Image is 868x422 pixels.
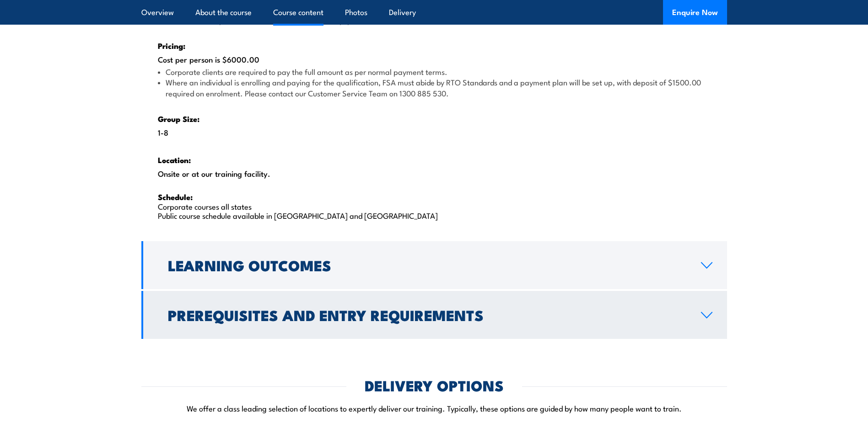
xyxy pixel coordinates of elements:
[141,403,727,413] p: We offer a class leading selection of locations to expertly deliver our training. Typically, thes...
[158,40,185,52] strong: Pricing:
[158,113,199,125] strong: Group Size:
[158,77,711,98] li: Where an individual is enrolling and paying for the qualification, FSA must abide by RTO Standard...
[168,308,686,321] h2: Prerequisites and Entry Requirements
[158,192,711,220] p: Corporate courses all states Public course schedule available in [GEOGRAPHIC_DATA] and [GEOGRAPHI...
[141,241,727,289] a: Learning Outcomes
[141,291,727,339] a: Prerequisites and Entry Requirements
[158,66,711,77] li: Corporate clients are required to pay the full amount as per normal payment terms.
[158,191,193,203] strong: Schedule:
[158,154,191,166] strong: Location:
[168,258,686,271] h2: Learning Outcomes
[365,379,504,391] h2: DELIVERY OPTIONS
